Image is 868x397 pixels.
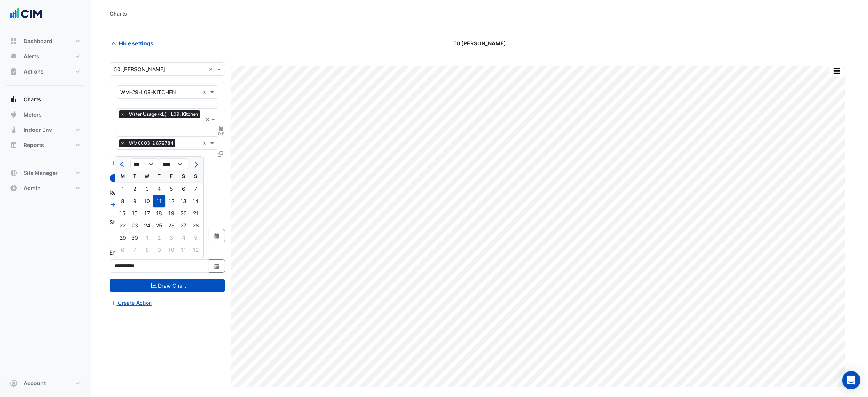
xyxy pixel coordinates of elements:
button: Previous month [118,158,127,170]
div: Friday, September 19, 2025 [165,207,177,219]
span: Site Manager [24,169,58,177]
div: Sunday, September 28, 2025 [190,219,202,232]
div: Sunday, October 12, 2025 [190,244,202,256]
div: 1 [116,183,129,195]
span: Dashboard [24,37,53,45]
div: Friday, September 26, 2025 [165,219,177,232]
label: Reference Lines [110,189,150,197]
div: 21 [190,207,202,219]
div: 11 [153,195,165,207]
div: 19 [165,207,177,219]
div: Open Intercom Messenger [842,371,860,389]
span: Clear [202,139,209,147]
button: Indoor Env [6,122,85,138]
span: Clear [205,115,210,123]
div: 27 [177,219,190,232]
div: 6 [116,244,129,256]
div: 7 [129,244,141,256]
button: Dashboard [6,34,85,49]
app-icon: Site Manager [10,169,18,177]
div: T [153,170,165,182]
div: Friday, October 10, 2025 [165,244,177,256]
button: Actions [6,64,85,79]
div: 25 [153,219,165,232]
div: Wednesday, September 10, 2025 [141,195,153,207]
app-icon: Indoor Env [10,126,18,134]
span: Clear [202,88,209,96]
div: Tuesday, September 16, 2025 [129,207,141,219]
div: 1 [141,232,153,244]
span: Hide settings [119,39,153,47]
div: S [177,170,190,182]
app-icon: Dashboard [10,37,18,45]
div: Tuesday, September 23, 2025 [129,219,141,232]
div: Friday, September 5, 2025 [165,183,177,195]
div: 28 [190,219,202,232]
label: End Date [110,248,132,256]
button: Create Action [110,298,153,307]
div: Friday, September 12, 2025 [165,195,177,207]
button: Account [6,376,85,391]
span: Indoor Env [24,126,52,134]
button: Alerts [6,49,85,64]
span: WM0003-2 879784 [127,139,175,147]
div: Sunday, September 7, 2025 [190,183,202,195]
span: × [119,139,126,147]
div: 9 [129,195,141,207]
div: Wednesday, September 17, 2025 [141,207,153,219]
div: Saturday, September 20, 2025 [177,207,190,219]
select: Select month [130,158,159,170]
div: Thursday, September 4, 2025 [153,183,165,195]
div: M [116,170,129,182]
div: Tuesday, September 9, 2025 [129,195,141,207]
fa-icon: Select Date [213,263,220,269]
div: F [165,170,177,182]
select: Select year [159,158,188,170]
div: Friday, October 3, 2025 [165,232,177,244]
div: 17 [141,207,153,219]
div: Monday, September 22, 2025 [116,219,129,232]
div: 12 [165,195,177,207]
div: 18 [153,207,165,219]
div: Sunday, September 14, 2025 [190,195,202,207]
app-icon: Admin [10,184,18,192]
span: Choose Function [218,125,225,131]
div: Charts [110,10,127,18]
span: Actions [24,68,44,75]
div: Thursday, October 2, 2025 [153,232,165,244]
div: Monday, September 8, 2025 [116,195,129,207]
span: × [119,110,126,118]
div: Tuesday, September 2, 2025 [129,183,141,195]
div: 5 [190,232,202,244]
fa-icon: Select Date [213,232,220,239]
div: Saturday, September 27, 2025 [177,219,190,232]
div: 11 [177,244,190,256]
div: 23 [129,219,141,232]
div: Saturday, September 13, 2025 [177,195,190,207]
div: 12 [190,244,202,256]
span: Alerts [24,53,39,60]
div: W [141,170,153,182]
div: Monday, September 1, 2025 [116,183,129,195]
div: 24 [141,219,153,232]
img: Company Logo [9,6,43,21]
span: Clone Favourites and Tasks from this Equipment to other Equipment [218,150,223,157]
span: 50 [PERSON_NAME] [453,39,506,47]
app-icon: Charts [10,96,18,103]
button: Meters [6,107,85,122]
div: 6 [177,183,190,195]
div: Sunday, September 21, 2025 [190,207,202,219]
div: Wednesday, October 1, 2025 [141,232,153,244]
div: 4 [177,232,190,244]
button: Admin [6,181,85,196]
div: 3 [141,183,153,195]
span: Admin [24,184,41,192]
div: Saturday, October 11, 2025 [177,244,190,256]
div: Monday, September 15, 2025 [116,207,129,219]
button: Draw Chart [110,279,225,292]
div: 30 [129,232,141,244]
span: Account [24,379,46,387]
div: 8 [116,195,129,207]
button: More Options [829,66,844,76]
div: Saturday, September 6, 2025 [177,183,190,195]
